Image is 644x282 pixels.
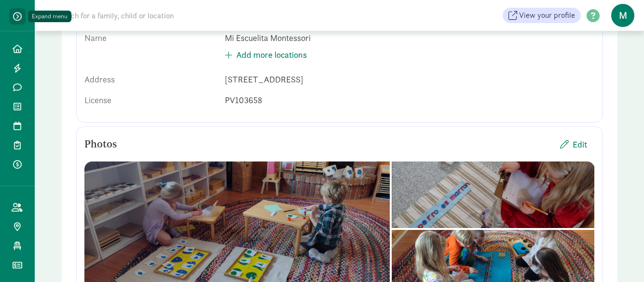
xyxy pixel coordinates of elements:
div: PV103658 [225,94,595,107]
a: View your profile [503,8,581,23]
div: License [84,94,217,107]
input: Search for a family, child or location [50,6,321,25]
span: View your profile [519,10,575,21]
div: Expand menu [32,12,68,21]
div: Address [84,73,217,86]
button: Add more locations [217,44,315,65]
div: [STREET_ADDRESS] [225,73,595,86]
h5: Photos [84,138,117,150]
span: M [611,4,634,27]
div: Name [84,31,217,65]
span: Add more locations [236,48,307,61]
div: Mi Escuelita Montessori [225,31,595,44]
span: Edit [573,138,587,151]
iframe: Chat Widget [596,236,644,282]
button: Edit [552,134,595,155]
